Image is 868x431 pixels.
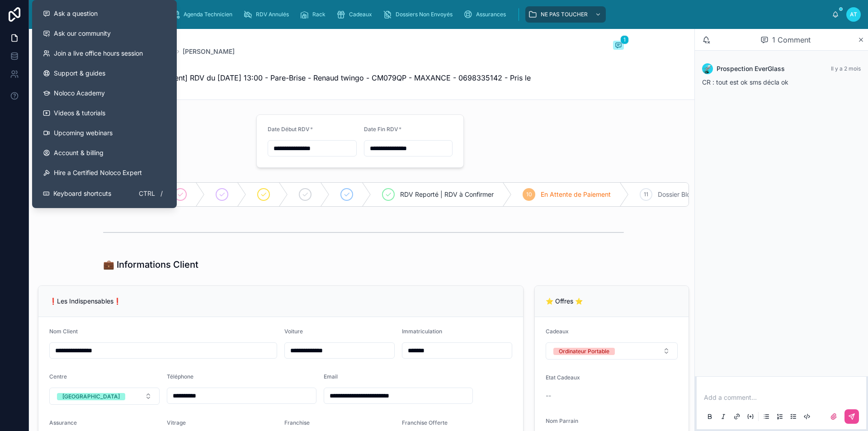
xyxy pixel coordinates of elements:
span: Dossier Bloqué (Indiquer Raison Blocage) [658,190,779,199]
span: Support & guides [54,69,105,78]
span: Keyboard shortcuts [53,189,111,198]
span: Centre [49,373,67,380]
span: Join a live office hours session [54,49,143,58]
div: scrollable content [60,5,832,24]
span: Rack [312,11,325,18]
span: Cadeaux [546,328,569,335]
span: Assurance [49,419,77,426]
span: Vitrage [167,419,186,426]
div: [GEOGRAPHIC_DATA] [62,393,120,400]
span: Cadeaux [349,11,372,18]
span: AT [850,11,857,18]
a: Rack [297,6,332,23]
span: Ask our community [54,29,111,38]
span: Hire a Certified Noloco Expert [54,168,142,177]
span: Prospection EverGlass [717,64,785,73]
a: Noloco Academy [36,83,173,103]
button: Ask a question [36,4,173,24]
a: Assurances [461,6,512,23]
span: Upcoming webinars [54,128,113,137]
span: CR : tout est ok sms décla ok [702,78,788,86]
a: Dossiers Non Envoyés [380,6,459,23]
button: Hire a Certified Noloco Expert [36,163,173,183]
span: Email [324,373,338,380]
span: [En Attente de Paiement] RDV du [DATE] 13:00 - Pare-Brise - Renaud twingo - CM079QP - MAXANCE - 0... [103,72,556,94]
span: Nom Client [49,328,78,335]
span: Date Début RDV [268,126,310,133]
a: Ask our community [36,24,173,43]
a: Agenda Technicien [168,6,239,23]
span: Il y a 2 mois [831,65,861,72]
span: Nom Parrain [546,417,578,424]
span: Ask a question [54,9,98,18]
span: 1 Comment [772,34,811,45]
span: Etat Cadeaux [546,374,580,381]
span: 10 [526,191,532,198]
span: 1 [620,35,629,44]
div: Ordinateur Portable [559,348,609,355]
a: RDV Annulés [241,6,295,23]
span: Noloco Academy [54,89,105,98]
span: En Attente de Paiement [541,190,611,199]
a: Account & billing [36,143,173,163]
a: [PERSON_NAME] [183,47,235,56]
a: Cadeaux [334,6,378,23]
span: Assurances [476,11,506,18]
span: NE PAS TOUCHER [541,11,588,18]
span: Immatriculation [402,328,442,335]
span: Date Fin RDV [364,126,398,133]
span: 11 [644,191,648,198]
a: Upcoming webinars [36,123,173,143]
span: Téléphone [167,373,193,380]
span: Videos & tutorials [54,109,105,118]
button: 1 [613,41,624,52]
span: Dossiers Non Envoyés [396,11,453,18]
button: Select Button [546,342,678,360]
span: -- [546,391,551,400]
span: RDV Reporté | RDV à Confirmer [400,190,494,199]
a: Support & guides [36,63,173,83]
a: Videos & tutorials [36,103,173,123]
span: / [158,190,165,197]
span: Ctrl [138,188,156,199]
h1: [PERSON_NAME] [103,60,556,72]
a: Join a live office hours session [36,43,173,63]
a: NE PAS TOUCHER [525,6,606,23]
button: Select Button [49,388,160,405]
span: ⭐ Offres ⭐ [546,297,583,305]
span: Voiture [284,328,303,335]
span: Franchise [284,419,310,426]
span: Franchise Offerte [402,419,448,426]
h1: 💼 Informations Client [103,258,198,271]
span: Agenda Technicien [184,11,232,18]
button: Keyboard shortcutsCtrl/ [36,183,173,204]
span: RDV Annulés [256,11,289,18]
span: Account & billing [54,148,104,157]
span: ❗Les Indispensables❗ [49,297,121,305]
